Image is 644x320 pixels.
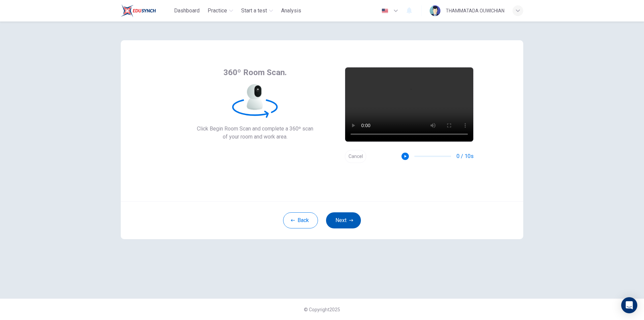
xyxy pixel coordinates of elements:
button: Cancel [345,150,366,163]
button: Back [283,212,318,228]
div: THAMMATADA OUWICHIAN [446,7,504,15]
span: Practice [208,7,227,15]
button: Next [326,212,361,228]
button: Practice [205,5,236,17]
button: Analysis [278,5,304,17]
span: Click Begin Room Scan and complete a 360º scan [197,125,313,133]
span: Analysis [281,7,301,15]
div: Open Intercom Messenger [621,297,637,313]
img: Train Test logo [121,4,156,17]
img: en [381,8,389,13]
span: Dashboard [174,7,200,15]
span: © Copyright 2025 [304,307,340,312]
span: of your room and work area. [197,133,313,141]
button: Start a test [238,5,276,17]
span: 0 / 10s [457,152,474,160]
img: Profile picture [430,5,440,16]
a: Train Test logo [121,4,171,17]
span: Start a test [241,7,267,15]
button: Dashboard [171,5,202,17]
span: 360º Room Scan. [223,67,287,78]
